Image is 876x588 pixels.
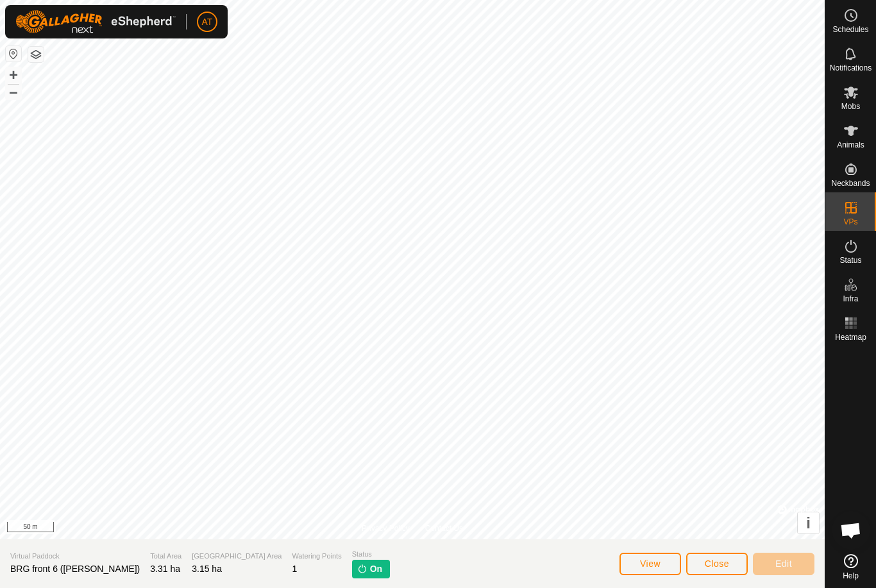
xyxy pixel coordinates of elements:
span: View [640,559,661,569]
button: + [6,67,21,83]
span: Status [839,256,861,264]
a: Privacy Policy [362,523,410,534]
a: Contact Us [425,523,463,534]
span: Notifications [830,64,872,72]
button: View [619,553,681,575]
button: Close [686,553,748,575]
button: Reset Map [6,46,21,62]
span: Heatmap [835,333,866,341]
span: Watering Points [292,551,341,562]
button: – [6,84,21,99]
button: Map Layers [28,47,44,62]
img: turn-on [357,564,367,574]
span: Total Area [150,551,181,562]
button: i [798,512,819,533]
span: Help [843,572,859,580]
span: i [806,514,811,532]
span: Infra [843,295,858,303]
span: Status [352,549,390,560]
img: Gallagher Logo [15,10,176,33]
span: Mobs [841,103,860,110]
span: On [370,562,382,576]
span: Animals [837,141,864,149]
span: Virtual Paddock [10,551,140,562]
span: 3.15 ha [192,564,222,574]
span: Schedules [832,26,868,33]
span: BRG front 6 ([PERSON_NAME]) [10,564,140,574]
span: Edit [775,559,792,569]
a: Help [825,549,876,585]
span: 1 [292,564,297,574]
button: Edit [753,553,814,575]
span: AT [202,15,213,29]
span: Neckbands [831,180,870,187]
span: VPs [843,218,857,226]
span: 3.31 ha [150,564,180,574]
span: [GEOGRAPHIC_DATA] Area [192,551,282,562]
span: Close [705,559,729,569]
div: Open chat [832,511,870,550]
